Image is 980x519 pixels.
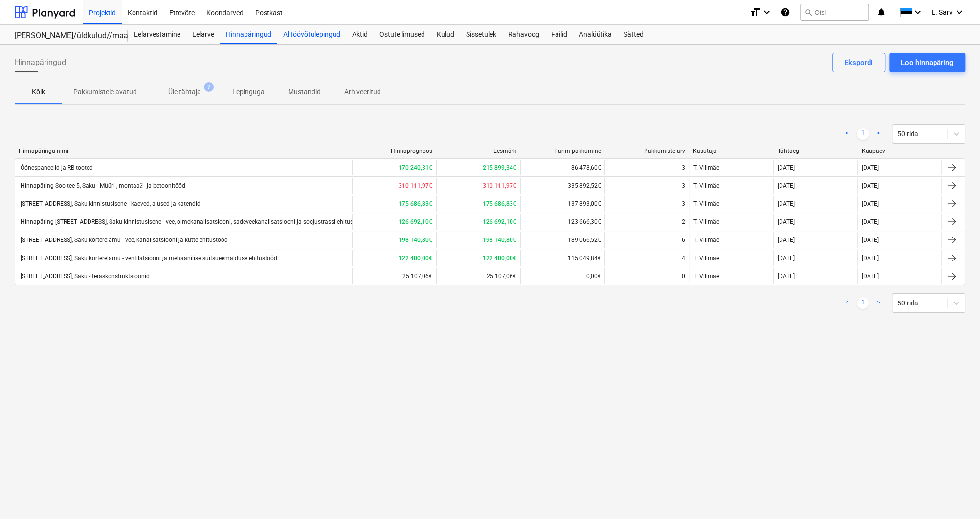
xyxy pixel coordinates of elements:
div: [DATE] [778,182,795,189]
div: Ekspordi [845,56,873,69]
div: 3 [681,200,685,207]
div: 3 [681,164,685,171]
a: Alltöövõtulepingud [277,25,346,44]
div: 189 066,52€ [520,232,604,248]
b: 310 111,97€ [399,182,432,189]
div: Kuupäev [862,148,938,154]
div: T. Villmäe [689,214,773,230]
b: 122 400,00€ [399,255,432,261]
div: [DATE] [778,255,795,261]
div: [DATE] [862,273,879,280]
div: [DATE] [862,182,879,189]
b: 215 899,34€ [483,164,516,171]
div: Hinnapäring [STREET_ADDRESS], Saku kinnistusisene - vee, olmekanalisatsiooni, sadeveekanalisatsio... [19,218,365,225]
b: 175 686,83€ [399,200,432,207]
div: [DATE] [778,164,795,171]
p: Arhiveeritud [344,87,381,97]
div: [DATE] [862,255,879,261]
button: Loo hinnapäring [889,53,965,72]
a: Next page [872,128,884,140]
b: 126 692,10€ [399,218,432,225]
div: 115 049,84€ [520,250,604,266]
b: 198 140,80€ [483,237,516,243]
div: 123 666,30€ [520,214,604,230]
a: Sissetulek [460,25,502,44]
div: 25 107,06€ [352,268,436,284]
div: T. Villmäe [689,160,773,175]
p: Pakkumistele avatud [73,87,137,97]
a: Eelarve [186,25,220,44]
button: Ekspordi [832,53,885,72]
div: T. Villmäe [689,232,773,248]
b: 175 686,83€ [483,200,516,207]
div: T. Villmäe [689,250,773,266]
a: Analüütika [573,25,618,44]
div: [STREET_ADDRESS], Saku korterelamu - ventilatsiooni ja mehaanilise suitsueemalduse ehitustööd [19,255,277,261]
p: Mustandid [288,87,321,97]
span: Hinnapäringud [15,57,66,68]
div: [PERSON_NAME]/üldkulud//maatööd (2101817//2101766) [15,31,116,41]
div: Kasutaja [693,148,769,154]
div: Chat Widget [931,472,980,519]
div: [DATE] [862,218,879,225]
div: [DATE] [862,200,879,207]
div: [STREET_ADDRESS], Saku korterelamu - vee, kanalisatsiooni ja kütte ehitustööd [19,237,228,243]
div: 6 [681,237,685,243]
div: [STREET_ADDRESS], Saku - teraskonstruktsioonid [19,273,150,280]
div: Tähtaeg [777,148,853,154]
a: Ostutellimused [374,25,431,44]
a: Rahavoog [502,25,545,44]
a: Previous page [841,128,853,140]
b: 126 692,10€ [483,218,516,225]
div: Parim pakkumine [524,148,601,154]
div: Hinnaprognoos [356,148,432,154]
div: [DATE] [778,218,795,225]
div: T. Villmäe [689,268,773,284]
div: 3 [681,182,685,189]
span: 7 [204,82,214,92]
a: Page 1 is your current page [857,128,869,140]
a: Eelarvestamine [128,25,186,44]
a: Failid [545,25,573,44]
div: Hinnapäringu nimi [19,148,348,154]
b: 170 240,31€ [399,164,432,171]
div: 137 893,00€ [520,196,604,212]
div: Pakkumiste arv [609,148,685,154]
a: Page 1 is your current page [857,297,869,309]
a: Sätted [618,25,649,44]
div: [DATE] [778,273,795,280]
div: 2 [681,218,685,225]
div: Hinnapäring Soo tee 5, Saku - Müüri-, montaaži- ja betoonitööd [19,182,185,190]
div: 0 [681,273,685,280]
div: T. Villmäe [689,178,773,194]
div: [DATE] [862,164,879,171]
div: Õõnespaneelid ja RB-tooted [19,164,93,171]
div: 25 107,06€ [436,268,520,284]
a: Hinnapäringud [220,25,277,44]
b: 310 111,97€ [483,182,516,189]
p: Lepinguga [232,87,265,97]
p: Kõik [26,87,50,97]
a: Kulud [431,25,460,44]
b: 122 400,00€ [483,255,516,261]
div: 4 [681,255,685,261]
div: 86 478,60€ [520,160,604,175]
b: 198 140,80€ [399,237,432,243]
div: 0,00€ [520,268,604,284]
div: [STREET_ADDRESS], Saku kinnistusisene - kaeved, alused ja katendid [19,200,200,207]
div: Loo hinnapäring [901,56,954,69]
div: Aktid [346,25,374,44]
div: [DATE] [778,200,795,207]
p: Üle tähtaja [168,87,201,97]
div: [DATE] [862,237,879,243]
a: Previous page [841,297,853,309]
